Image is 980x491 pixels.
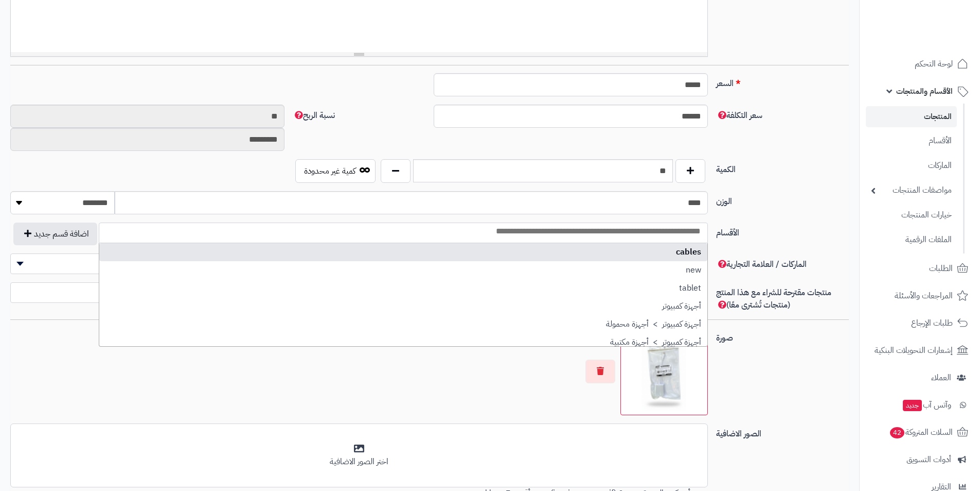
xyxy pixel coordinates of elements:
li: أجهزة كمبيوتر > أجهزة مكتبية [99,333,707,351]
li: cables [99,243,707,261]
span: لوحة التحكم [915,57,953,71]
a: خيارات المنتجات [866,204,957,226]
a: المنتجات [866,106,957,127]
li: أجهزة كمبيوتر > أجهزة محمولة [99,315,707,333]
span: طلبات الإرجاع [911,316,953,330]
span: المراجعات والأسئلة [895,289,953,303]
label: صورة [712,328,853,344]
label: الوزن [712,191,853,208]
span: منتجات مقترحة للشراء مع هذا المنتج (منتجات تُشترى معًا) [716,286,831,311]
a: الماركات [866,155,957,177]
a: السلات المتروكة42 [866,420,974,445]
a: الطلبات [866,256,974,281]
label: الأقسام [712,223,853,239]
span: العملاء [931,370,951,385]
span: الماركات / العلامة التجارية [716,258,807,270]
span: إشعارات التحويلات البنكية [875,343,953,358]
button: اضافة قسم جديد [13,223,97,245]
li: new [99,261,707,279]
a: لوحة التحكم [866,52,974,76]
img: 1756580343-Gemini_Generated_Image_uhlvppuhlvppuhlv-100x100.png [625,332,703,411]
a: المراجعات والأسئلة [866,283,974,308]
a: مواصفات المنتجات [866,179,957,201]
span: جديد [903,400,922,411]
label: السعر [712,73,853,90]
li: tablet [99,279,707,297]
span: نسبة الربح [293,109,335,122]
a: أدوات التسويق [866,447,974,472]
div: اختر الصور الاضافية [17,456,701,468]
li: أجهزة كمبيوتر [99,297,707,315]
a: وآتس آبجديد [866,393,974,417]
a: الأقسام [866,130,957,152]
span: الطلبات [929,261,953,276]
span: الأقسام والمنتجات [896,84,953,98]
span: السلات المتروكة [889,425,953,439]
a: طلبات الإرجاع [866,311,974,335]
label: الكمية [712,159,853,176]
span: أدوات التسويق [906,452,951,467]
a: الملفات الرقمية [866,229,957,251]
span: 42 [890,427,904,438]
span: وآتس آب [902,398,951,412]
a: إشعارات التحويلات البنكية [866,338,974,363]
span: سعر التكلفة [716,109,762,122]
img: logo-2.png [910,25,970,47]
a: العملاء [866,365,974,390]
label: الصور الاضافية [712,424,853,440]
